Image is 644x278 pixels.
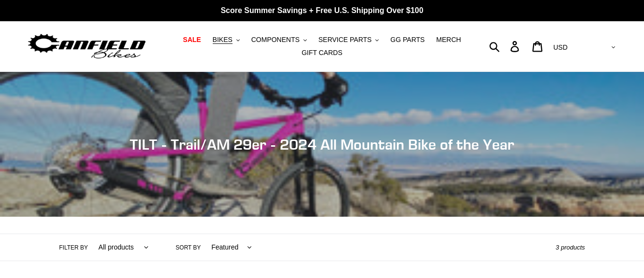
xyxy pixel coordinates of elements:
a: MERCH [431,33,466,46]
span: GIFT CARDS [301,49,343,57]
span: MERCH [436,36,461,44]
span: SERVICE PARTS [318,36,371,44]
a: SALE [178,33,206,46]
span: SALE [183,36,201,44]
span: BIKES [213,36,233,44]
button: COMPONENTS [247,33,312,46]
a: GG PARTS [385,33,429,46]
button: BIKES [208,33,245,46]
span: GG PARTS [390,36,425,44]
span: TILT - Trail/AM 29er - 2024 All Mountain Bike of the Year [130,136,514,153]
span: 3 products [556,244,585,251]
label: Sort by [176,243,201,252]
button: SERVICE PARTS [314,33,384,46]
img: Canfield Bikes [27,31,147,62]
a: GIFT CARDS [297,46,347,59]
label: Filter by [59,243,88,252]
span: COMPONENTS [251,36,300,44]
